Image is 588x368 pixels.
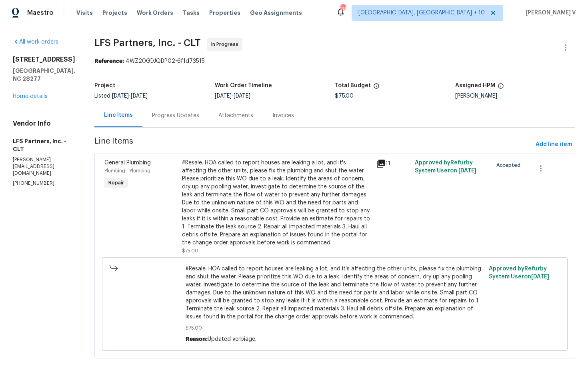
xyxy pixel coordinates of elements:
h5: [GEOGRAPHIC_DATA], NC 28277 [13,67,75,83]
span: $75.00 [182,248,198,253]
span: [DATE] [112,93,129,99]
div: 282 [340,5,346,13]
span: Listed [94,93,148,99]
div: [PERSON_NAME] [455,93,576,99]
div: 11 [376,159,410,168]
h2: [STREET_ADDRESS] [13,56,75,64]
a: All work orders [13,39,58,45]
span: Projects [102,9,127,17]
span: Plumbing - Plumbing [104,168,150,173]
span: Accepted [496,161,524,169]
span: In Progress [211,40,242,48]
span: Properties [209,9,240,17]
div: Invoices [272,112,294,120]
h5: Assigned HPM [455,83,495,88]
span: Updated verbiage. [208,336,256,342]
p: [PHONE_NUMBER] [13,180,75,187]
span: - [112,93,148,99]
span: Geo Assignments [250,9,302,17]
div: 4WZ20GDJQDP02-6f1d73515 [94,57,575,65]
span: $75.00 [335,93,354,99]
h5: Work Order Timeline [215,83,272,88]
span: The hpm assigned to this work order. [498,83,504,93]
span: LFS Partners, Inc. - CLT [94,38,201,48]
span: Maestro [27,9,54,17]
h5: Total Budget [335,83,371,88]
span: Work Orders [137,9,173,17]
span: Repair [105,179,127,187]
span: Approved by Refurby System User on [415,160,476,174]
div: #Resale. HOA called to report houses are leaking a lot, and it's affecting the other units, pleas... [182,159,371,247]
span: - [215,93,250,99]
div: Progress Updates [152,112,199,120]
button: Add line item [532,137,575,152]
div: Line Items [104,111,133,119]
span: #Resale. HOA called to report houses are leaking a lot, and it's affecting the other units, pleas... [186,265,484,321]
span: Reason: [186,336,208,342]
span: General Plumbing [104,160,151,166]
h5: Project [94,83,115,88]
div: Attachments [218,112,253,120]
span: [DATE] [131,93,148,99]
span: Line Items [94,137,532,152]
b: Reference: [94,58,124,64]
span: [DATE] [215,93,232,99]
span: [DATE] [531,274,549,280]
span: [DATE] [458,168,476,174]
a: Home details [13,94,48,99]
span: Tasks [183,10,200,16]
span: $75.00 [186,324,484,332]
p: [PERSON_NAME][EMAIL_ADDRESS][DOMAIN_NAME] [13,156,75,177]
span: [PERSON_NAME] V [522,9,576,17]
h5: LFS Partners, Inc. - CLT [13,137,75,153]
h4: Vendor Info [13,120,75,128]
span: [GEOGRAPHIC_DATA], [GEOGRAPHIC_DATA] + 10 [358,9,485,17]
span: Approved by Refurby System User on [489,266,549,280]
span: [DATE] [234,93,250,99]
span: Visits [76,9,93,17]
span: Add line item [536,140,572,150]
span: The total cost of line items that have been proposed by Opendoor. This sum includes line items th... [373,83,380,93]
